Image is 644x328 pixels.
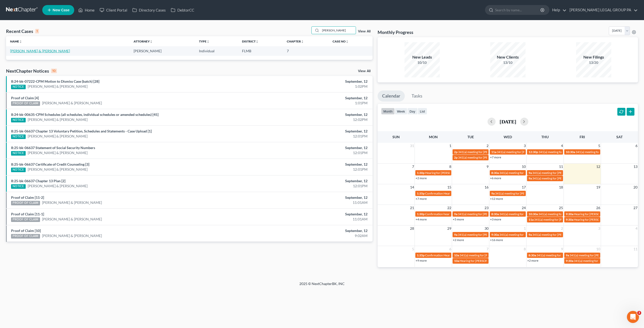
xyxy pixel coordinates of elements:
[417,253,425,257] span: 1:35p
[417,212,425,216] span: 1:30p
[454,212,457,216] span: 9a
[529,253,536,257] span: 8:30a
[252,145,368,150] div: September, 12
[567,6,638,15] a: [PERSON_NAME] LEGAL GROUP PA
[252,150,368,155] div: 12:01PM
[11,217,40,222] div: PROOF OF CLAIM
[574,218,637,221] span: Hearing for [PERSON_NAME] [PERSON_NAME]
[19,40,22,43] i: unfold_more
[53,8,69,12] span: New Case
[28,183,88,189] a: [PERSON_NAME] & [PERSON_NAME]
[134,39,153,43] a: Attorneyunfold_more
[523,225,526,231] span: 1
[252,84,368,89] div: 1:02PM
[500,119,516,124] h2: [DATE]
[51,69,57,73] div: 10
[458,150,533,154] span: 341(a) meeting for [PERSON_NAME] & [PERSON_NAME]
[537,253,612,257] span: 341(a) meeting for [PERSON_NAME] & [PERSON_NAME]
[491,212,499,216] span: 8:30a
[150,40,153,43] i: unfold_more
[416,176,427,180] a: +2 more
[558,205,563,211] span: 25
[523,143,526,149] span: 3
[11,96,39,100] a: Proof of Claim [4]
[252,183,368,189] div: 12:01PM
[416,259,427,262] a: +9 more
[486,246,489,252] span: 7
[418,108,427,115] button: list
[574,212,637,216] span: Hearing for [PERSON_NAME] [PERSON_NAME]
[538,212,587,216] span: 341(a) meeting for [PERSON_NAME]
[252,134,368,139] div: 12:01PM
[566,150,575,154] span: 10:30a
[497,150,572,154] span: 341(a) meeting for [PERSON_NAME] & [PERSON_NAME]
[633,246,638,252] span: 11
[521,184,526,190] span: 17
[42,217,102,222] a: [PERSON_NAME] & [PERSON_NAME]
[566,253,569,257] span: 9a
[11,201,40,205] div: PROOF OF CLAIM
[560,143,563,149] span: 4
[633,164,638,170] span: 13
[447,225,452,231] span: 29
[596,205,601,211] span: 26
[447,184,452,190] span: 15
[28,134,88,139] a: [PERSON_NAME] & [PERSON_NAME]
[410,184,415,190] span: 14
[454,233,457,237] span: 9a
[320,27,356,34] input: Search by name...
[633,205,638,211] span: 27
[529,212,538,216] span: 10:30a
[596,246,601,252] span: 10
[346,40,349,43] i: unfold_more
[449,246,452,252] span: 6
[539,150,587,154] span: 341(a) meeting for [PERSON_NAME]
[238,46,283,56] td: FLMB
[11,234,40,239] div: PROOF OF CLAIM
[416,197,427,201] a: +7 more
[252,212,368,217] div: September, 12
[242,39,259,43] a: Districtunfold_more
[454,259,459,263] span: 10a
[358,69,371,73] a: View All
[495,5,541,15] input: Search by name...
[381,108,395,115] button: month
[425,212,509,216] span: Confirmation hearing for [PERSON_NAME] & [PERSON_NAME]
[576,150,624,154] span: 341(a) meeting for [PERSON_NAME]
[11,118,26,122] div: NOTICE
[11,146,95,150] a: 8:25-bk-06637 Statement of Social Security Numbers
[560,246,563,252] span: 9
[460,259,499,263] span: Hearing for [PERSON_NAME]
[576,54,611,60] div: New Filings
[490,197,503,201] a: +12 more
[486,143,489,149] span: 2
[635,225,638,231] span: 4
[405,54,440,60] div: New Leads
[412,164,415,170] span: 7
[541,135,549,139] span: Thu
[454,253,459,257] span: 10a
[199,39,210,43] a: Typeunfold_more
[637,311,641,315] span: 3
[417,171,425,175] span: 1:30p
[484,225,489,231] span: 30
[395,108,407,115] button: week
[28,167,88,172] a: [PERSON_NAME] & [PERSON_NAME]
[417,192,425,195] span: 1:35p
[560,225,563,231] span: 2
[532,233,581,237] span: 341(a) meeting for [PERSON_NAME]
[598,225,601,231] span: 3
[410,205,415,211] span: 21
[490,217,501,221] a: +3 more
[490,54,526,60] div: New Clients
[287,39,304,43] a: Chapterunfold_more
[333,39,349,43] a: Case Nounfold_more
[529,150,538,154] span: 12:30p
[529,176,532,180] span: 9a
[576,60,611,65] div: 13/20
[10,39,22,43] a: Nameunfold_more
[179,281,465,290] div: 2025 © NextChapterBK, INC
[11,195,44,200] a: Proof of Claim [11-2]
[97,6,130,15] a: Client Portal
[490,60,526,65] div: 13/10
